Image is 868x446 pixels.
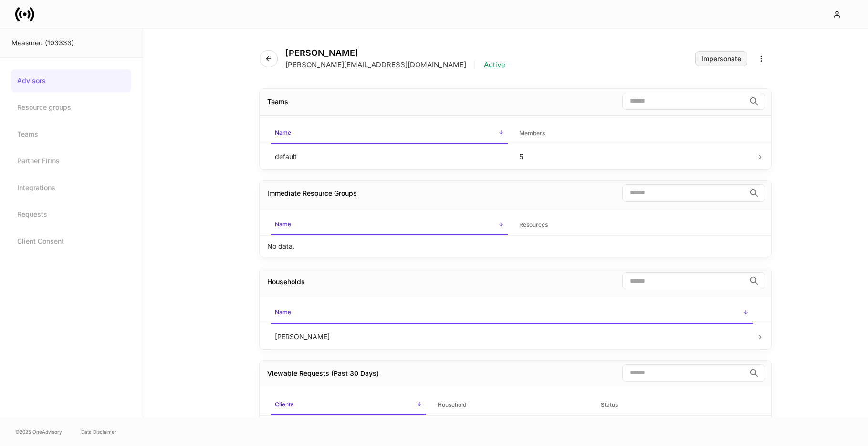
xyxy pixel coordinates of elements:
div: Impersonate [701,55,741,62]
a: Teams [11,123,131,146]
p: Active [484,60,505,70]
div: Viewable Requests (Past 30 Days) [267,369,379,378]
a: Requests [11,203,131,226]
a: Advisors [11,69,131,92]
span: Clients [271,395,427,415]
h6: Resources [519,220,548,229]
span: Name [271,215,508,235]
td: [PERSON_NAME] [267,324,756,349]
a: Client Consent [11,230,131,253]
div: Households [267,277,305,287]
h4: [PERSON_NAME] [285,48,505,58]
td: default [267,144,512,169]
td: [PERSON_NAME] [430,415,593,441]
h6: Status [601,400,618,409]
a: Data Disclaimer [81,428,116,435]
div: Immediate Resource Groups [267,189,357,198]
a: Resource groups [11,96,131,119]
h6: Clients [275,400,293,409]
p: [PERSON_NAME][EMAIL_ADDRESS][DOMAIN_NAME] [285,60,466,70]
td: completed [593,415,756,441]
a: Partner Firms [11,149,131,172]
p: No data. [267,242,294,251]
h6: Members [519,128,545,138]
h6: Name [275,220,291,229]
button: Impersonate [695,51,747,66]
div: Teams [267,97,288,106]
h6: Name [275,128,291,137]
td: 5 [512,144,756,169]
td: [PERSON_NAME] [267,415,430,441]
span: Members [515,124,753,143]
span: © 2025 OneAdvisory [15,428,62,435]
span: Name [271,303,753,323]
span: Name [271,123,508,144]
p: | [474,60,476,70]
a: Integrations [11,176,131,199]
span: Status [597,395,753,415]
h6: Name [275,308,291,317]
span: Resources [515,215,753,235]
div: Measured (103333) [11,38,131,48]
h6: Household [438,400,466,409]
span: Household [434,395,589,415]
